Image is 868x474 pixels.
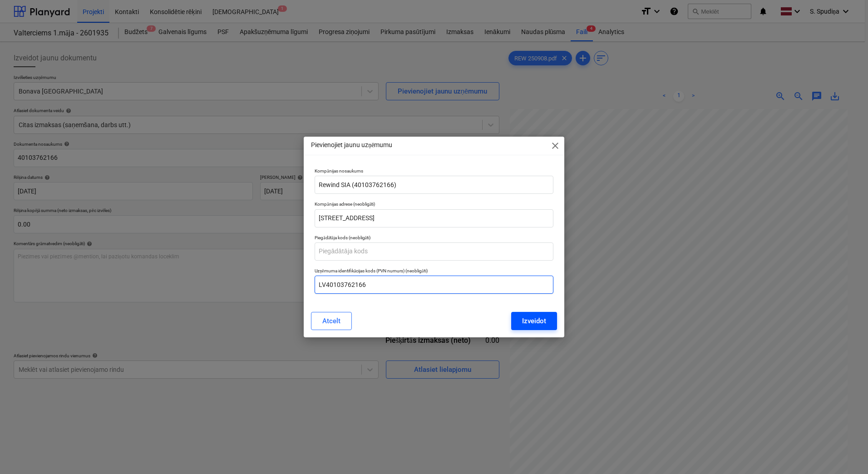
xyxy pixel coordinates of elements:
[550,140,561,151] span: close
[315,268,553,276] p: Uzņēmuma identifikācijas kods (PVN numurs) (neobligāti)
[522,315,546,327] div: Izveidot
[511,312,557,330] button: Izveidot
[315,176,553,194] input: Kompānijas nosaukums
[315,168,553,176] p: Kompānijas nosaukums
[311,312,352,330] button: Atcelt
[315,209,553,227] input: Kompānijas adrese
[322,315,340,327] div: Atcelt
[823,430,868,474] iframe: Chat Widget
[315,235,553,242] p: Piegādātāja kods (neobligāti)
[315,276,553,294] input: Uzņēmuma identifikācijas kods (PVN numurs)
[315,242,553,261] input: Piegādātāja kods
[311,140,392,150] p: Pievienojiet jaunu uzņēmumu
[315,201,553,209] p: Kompānijas adrese (neobligāti)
